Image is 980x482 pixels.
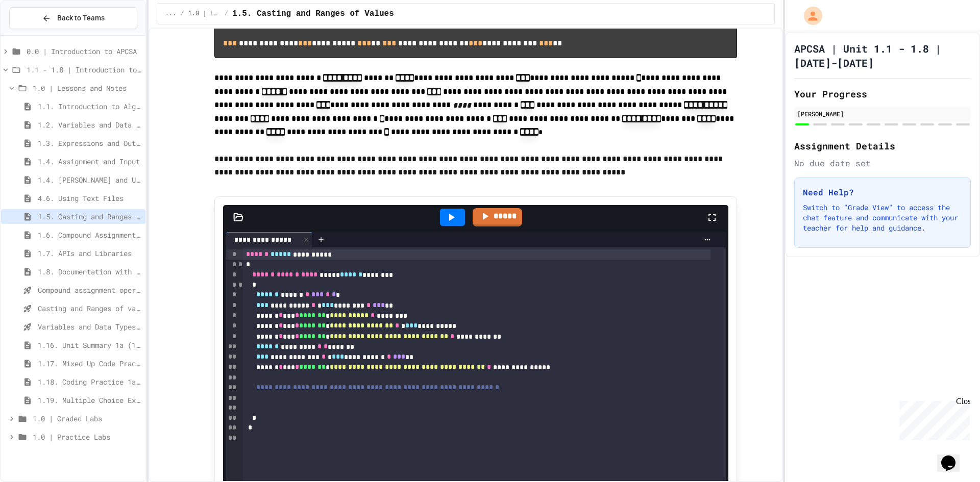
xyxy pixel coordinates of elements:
[794,41,971,70] h1: APCSA | Unit 1.1 - 1.8 | [DATE]-[DATE]
[225,10,228,18] span: /
[188,10,220,18] span: 1.0 | Lessons and Notes
[794,87,971,101] h2: Your Progress
[38,193,141,204] span: 4.6. Using Text Files
[38,101,141,112] span: 1.1. Introduction to Algorithms, Programming, and Compilers
[38,303,141,314] span: Casting and Ranges of variables - Quiz
[232,8,394,20] span: 1.5. Casting and Ranges of Values
[895,397,970,440] iframe: chat widget
[794,139,971,153] h2: Assignment Details
[794,157,971,169] div: No due date set
[38,174,141,185] span: 1.4. [PERSON_NAME] and User Input
[793,4,825,28] div: My Account
[38,248,141,259] span: 1.7. APIs and Libraries
[38,211,141,222] span: 1.5. Casting and Ranges of Values
[797,109,968,118] div: [PERSON_NAME]
[33,432,141,442] span: 1.0 | Practice Labs
[33,83,141,93] span: 1.0 | Lessons and Notes
[38,321,141,332] span: Variables and Data Types - Quiz
[165,10,177,18] span: ...
[803,186,962,198] h3: Need Help?
[38,376,141,387] span: 1.18. Coding Practice 1a (1.1-1.6)
[57,13,105,23] span: Back to Teams
[38,138,141,148] span: 1.3. Expressions and Output [New]
[803,202,962,233] p: Switch to "Grade View" to access the chat feature and communicate with your teacher for help and ...
[937,441,970,472] iframe: chat widget
[38,266,141,277] span: 1.8. Documentation with Comments and Preconditions
[33,413,141,424] span: 1.0 | Graded Labs
[27,64,141,75] span: 1.1 - 1.8 | Introduction to Java
[180,10,184,18] span: /
[38,230,141,240] span: 1.6. Compound Assignment Operators
[38,340,141,350] span: 1.16. Unit Summary 1a (1.1-1.6)
[38,119,141,130] span: 1.2. Variables and Data Types
[38,156,141,167] span: 1.4. Assignment and Input
[4,4,70,65] div: Chat with us now!Close
[9,7,137,29] button: Back to Teams
[38,395,141,405] span: 1.19. Multiple Choice Exercises for Unit 1a (1.1-1.6)
[38,285,141,295] span: Compound assignment operators - Quiz
[27,46,141,57] span: 0.0 | Introduction to APCSA
[38,358,141,369] span: 1.17. Mixed Up Code Practice 1.1-1.6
